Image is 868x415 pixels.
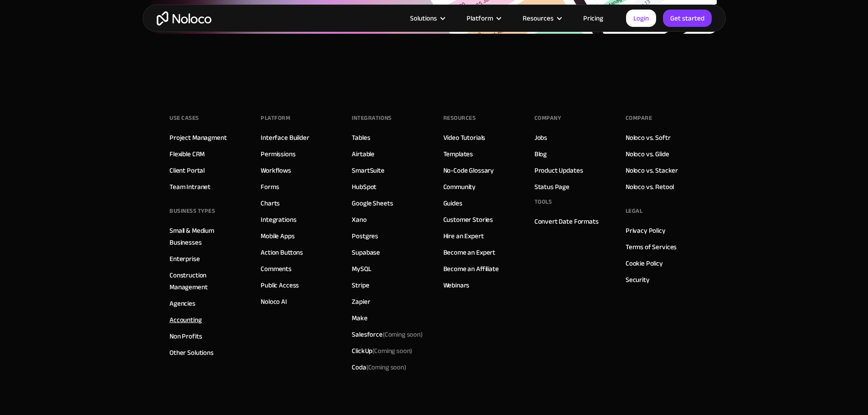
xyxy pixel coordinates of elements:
a: Product Updates [534,164,583,176]
div: INTEGRATIONS [352,111,391,125]
span: (Coming soon) [383,328,423,341]
a: Guides [443,197,462,209]
a: Blog [534,148,547,160]
a: Templates [443,148,473,160]
a: Flexible CRM [169,148,205,160]
a: Agencies [169,297,195,309]
a: Other Solutions [169,347,214,359]
div: Platform [467,12,493,24]
a: Workflows [261,164,291,176]
div: Use Cases [169,111,199,125]
a: Video Tutorials [443,132,486,143]
a: Noloco vs. Retool [626,181,674,193]
a: Airtable [352,148,375,160]
a: Login [626,10,656,27]
div: Platform [455,12,511,24]
a: HubSpot [352,181,376,193]
a: Terms of Services [626,241,677,253]
a: Zapier [352,296,370,307]
a: No-Code Glossary [443,164,494,176]
a: Xano [352,214,366,225]
a: Noloco vs. Softr [626,132,671,143]
div: Company [534,111,561,125]
div: Resources [523,12,554,24]
a: Supabase [352,246,380,258]
a: Jobs [534,132,547,143]
a: Become an Expert [443,246,496,258]
a: Forms [261,181,279,193]
a: Pricing [572,12,615,24]
a: Mobile Apps [261,230,294,242]
a: Permissions [261,148,295,160]
div: Solutions [399,12,455,24]
a: Enterprise [169,253,200,265]
div: Compare [626,111,652,125]
a: Postgres [352,230,378,242]
a: Noloco vs. Glide [626,148,669,160]
a: Small & Medium Businesses [169,225,242,248]
a: home [157,11,211,26]
a: Security [626,274,650,286]
a: Team Intranet [169,181,211,193]
a: Privacy Policy [626,225,666,236]
a: Noloco AI [261,296,287,307]
a: Project Managment [169,132,226,143]
span: (Coming soon) [372,344,412,357]
div: Resources [511,12,572,24]
a: SmartSuite [352,164,385,176]
a: Convert Date Formats [534,215,599,227]
span: (Coming soon) [366,361,406,374]
a: Interface Builder [261,132,309,143]
div: Resources [443,111,476,125]
a: Status Page [534,181,570,193]
div: ClickUp [352,345,412,357]
div: Solutions [410,12,437,24]
a: Construction Management [169,269,242,293]
div: Coda [352,361,406,373]
a: Client Portal [169,164,205,176]
a: Charts [261,197,280,209]
div: BUSINESS TYPES [169,204,215,218]
a: Integrations [261,214,296,225]
a: Noloco vs. Stacker [626,164,678,176]
a: Webinars [443,279,470,291]
a: Cookie Policy [626,257,663,269]
div: Platform [261,111,290,125]
a: Make [352,312,367,324]
a: Tables [352,132,370,143]
a: Stripe [352,279,369,291]
a: Get started [663,10,712,27]
div: Legal [626,204,643,218]
a: MySQL [352,263,371,275]
div: Salesforce [352,328,423,340]
a: Google Sheets [352,197,393,209]
a: Action Buttons [261,246,303,258]
a: Become an Affiliate [443,263,499,275]
a: Customer Stories [443,214,493,225]
a: Community [443,181,476,193]
a: Public Access [261,279,299,291]
div: Tools [534,195,552,209]
a: Comments [261,263,292,275]
a: Non Profits [169,330,202,342]
a: Hire an Expert [443,230,484,242]
a: Accounting [169,314,202,326]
